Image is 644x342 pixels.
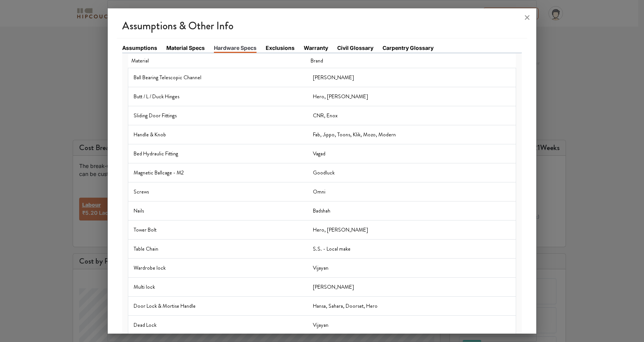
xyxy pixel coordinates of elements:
th: Material [128,54,308,68]
td: Badshah [308,201,516,221]
td: Table Chain [128,240,308,259]
td: Multi lock [128,278,308,297]
td: Handle & Knob [128,125,308,144]
th: Brand [308,54,516,68]
td: Screws [128,182,308,201]
a: Exclusions [266,44,295,52]
td: Vagad [308,144,516,163]
td: CNR, Enox [308,106,516,125]
a: Civil Glossary [337,44,373,52]
a: Assumptions [122,44,157,52]
td: S.S. - Local make [308,240,516,259]
td: Vijayan [308,259,516,278]
td: [PERSON_NAME] [308,278,516,297]
td: Fab, Jippo, Toons, Klik, Mozo, Modern [308,125,516,144]
td: Ball Bearing Telescopic Channel [128,68,308,87]
td: Bed Hydraulic Fitting [128,144,308,163]
td: Butt / L / Duck Hinges [128,87,308,106]
td: Nails [128,201,308,221]
td: Wardrobe lock [128,259,308,278]
td: Dead Lock [128,316,308,335]
a: Material Specs [166,44,205,52]
a: Warranty [304,44,328,52]
td: [PERSON_NAME] [308,68,516,87]
a: Hardware Specs [214,44,257,53]
td: Magnetic Ballcage - M2 [128,163,308,182]
a: Carpentry Glossary [383,44,434,52]
td: Tower Bolt [128,221,308,240]
td: Omni [308,182,516,201]
td: Hansa, Sahara, Doorset, Hero [308,297,516,316]
td: Door Lock & Mortise Handle [128,297,308,316]
td: Hero, [PERSON_NAME] [308,87,516,106]
td: Hero, [PERSON_NAME] [308,221,516,240]
td: Vijayan [308,316,516,335]
td: Goodluck [308,163,516,182]
td: Sliding Door Fittings [128,106,308,125]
